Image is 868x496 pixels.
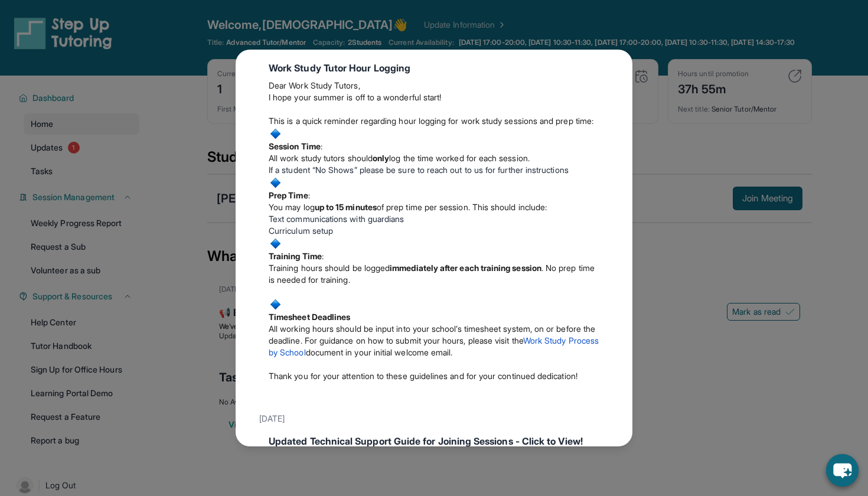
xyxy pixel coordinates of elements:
span: Dear Work Study Tutors, [269,80,360,90]
img: :small_blue_diamond: [269,176,282,190]
strong: Timesheet Deadlines [269,312,350,322]
span: You may log [269,202,315,212]
div: [DATE] [259,408,609,429]
span: This is a quick reminder regarding hour logging for work study sessions and prep time: [269,116,593,126]
span: If a student “No Shows” please be sure to reach out to us for further instructions [269,165,569,175]
span: log the time worked for each session. [389,153,530,163]
span: of prep time per session. This should include: [377,202,547,212]
img: :small_blue_diamond: [269,237,282,250]
span: : [322,251,324,261]
div: Work Study Tutor Hour Logging [269,61,599,75]
span: I hope your summer is off to a wonderful start! [269,92,441,102]
span: All work study tutors should [269,153,373,163]
span: Text communications with guardians [269,214,404,224]
span: Thank you for your attention to these guidelines and for your continued dedication! [269,371,577,381]
span: Training hours should be logged [269,263,390,273]
span: : [321,141,322,151]
strong: Prep Time [269,190,308,200]
strong: only [373,153,389,163]
div: Updated Technical Support Guide for Joining Sessions - Click to View! [269,434,599,448]
button: chat-button [826,454,859,487]
span: : [308,190,310,200]
img: :small_blue_diamond: [269,298,282,311]
span: All working hours should be input into your school’s timesheet system, on or before the deadline.... [269,324,595,345]
strong: Training Time [269,251,322,261]
span: document in your initial welcome email. [306,347,453,357]
img: :small_blue_diamond: [269,127,282,141]
strong: up to 15 minutes [315,202,377,212]
span: Curriculum setup [269,226,333,236]
strong: Session Time [269,141,321,151]
strong: immediately after each training session [390,263,541,273]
